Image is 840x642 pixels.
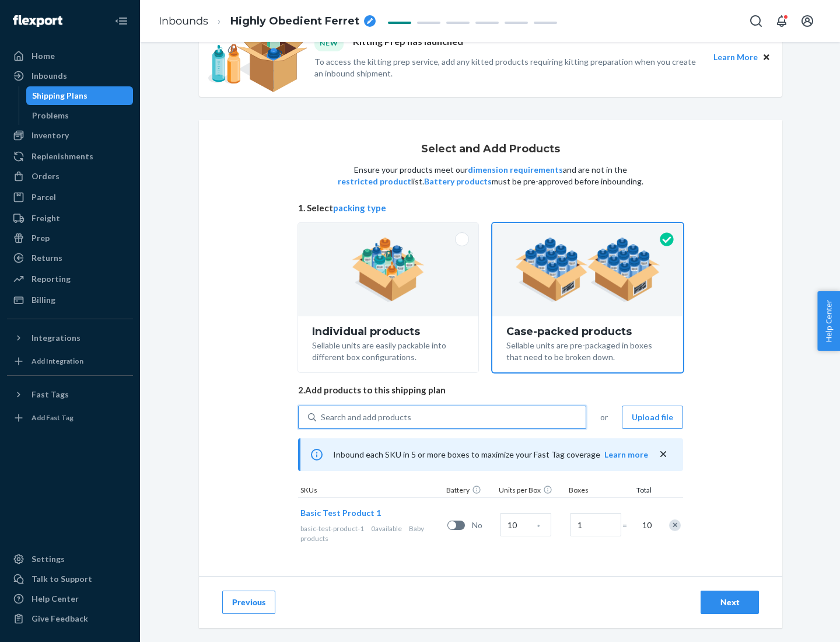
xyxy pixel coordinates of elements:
[640,519,652,531] span: 10
[496,485,566,497] div: Units per Box
[32,90,87,102] div: Shipping Plans
[817,291,840,351] button: Help Center
[506,326,669,337] div: Case-packed products
[13,15,62,27] img: Flexport logo
[337,164,645,187] p: Ensure your products meet our and are not in the list. must be pre-approved before inbounding.
[796,9,819,33] button: Open account menu
[622,406,683,429] button: Upload file
[7,589,133,608] a: Help Center
[32,273,71,285] div: Reporting
[300,507,381,519] button: Basic Test Product 1
[7,550,133,568] a: Settings
[298,485,444,497] div: SKUs
[770,9,793,33] button: Open notifications
[32,613,88,624] div: Give Feedback
[32,332,80,344] div: Integrations
[32,151,93,162] div: Replenishments
[300,524,364,533] span: basic-test-product-1
[314,56,703,79] p: To access the kitting prep service, add any kitted products requiring kitting preparation when yo...
[298,384,683,396] span: 2. Add products to this shipping plan
[7,47,133,65] a: Home
[32,573,92,585] div: Talk to Support
[300,524,443,543] div: Baby products
[500,513,551,536] input: Case Quantity
[314,35,344,51] div: NEW
[7,249,133,267] a: Returns
[570,513,621,536] input: Number of boxes
[32,50,55,62] div: Home
[159,15,208,27] a: Inbounds
[149,4,385,39] ol: breadcrumbs
[32,110,69,121] div: Problems
[7,270,133,288] a: Reporting
[713,51,758,64] button: Learn More
[701,591,759,614] button: Next
[600,411,608,423] span: or
[7,291,133,309] a: Billing
[32,170,60,182] div: Orders
[32,191,56,203] div: Parcel
[7,209,133,228] a: Freight
[32,252,62,264] div: Returns
[421,144,560,155] h1: Select and Add Products
[312,337,464,363] div: Sellable units are easily packable into different box configurations.
[7,67,133,85] a: Inbounds
[566,485,625,497] div: Boxes
[7,409,133,427] a: Add Fast Tag
[300,508,381,518] span: Basic Test Product 1
[444,485,496,497] div: Battery
[625,485,654,497] div: Total
[338,176,411,187] button: restricted product
[32,356,83,366] div: Add Integration
[604,449,648,460] button: Learn more
[298,438,683,471] div: Inbound each SKU in 5 or more boxes to maximize your Fast Tag coverage
[353,35,463,51] p: Kitting Prep has launched
[32,294,55,306] div: Billing
[7,147,133,166] a: Replenishments
[230,14,359,29] span: Highly Obedient Ferret
[7,126,133,145] a: Inventory
[506,337,669,363] div: Sellable units are pre-packaged in boxes that need to be broken down.
[760,51,773,64] button: Close
[7,188,133,207] a: Parcel
[657,448,669,460] button: close
[7,570,133,588] a: Talk to Support
[710,596,749,608] div: Next
[26,86,134,105] a: Shipping Plans
[321,411,411,423] div: Search and add products
[32,212,60,224] div: Freight
[312,326,464,337] div: Individual products
[32,130,69,141] div: Inventory
[110,9,133,33] button: Close Navigation
[7,329,133,347] button: Integrations
[424,176,492,187] button: Battery products
[7,167,133,186] a: Orders
[222,591,275,614] button: Previous
[32,70,67,82] div: Inbounds
[32,553,65,565] div: Settings
[298,202,683,214] span: 1. Select
[472,519,495,531] span: No
[468,164,563,176] button: dimension requirements
[7,229,133,247] a: Prep
[32,232,50,244] div: Prep
[26,106,134,125] a: Problems
[333,202,386,214] button: packing type
[352,238,425,302] img: individual-pack.facf35554cb0f1810c75b2bd6df2d64e.png
[669,519,681,531] div: Remove Item
[7,609,133,628] button: Give Feedback
[32,413,73,423] div: Add Fast Tag
[744,9,768,33] button: Open Search Box
[7,352,133,371] a: Add Integration
[7,385,133,404] button: Fast Tags
[515,238,660,302] img: case-pack.59cecea509d18c883b923b81aeac6d0b.png
[32,389,69,400] div: Fast Tags
[32,593,79,605] div: Help Center
[622,519,634,531] span: =
[371,524,402,533] span: 0 available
